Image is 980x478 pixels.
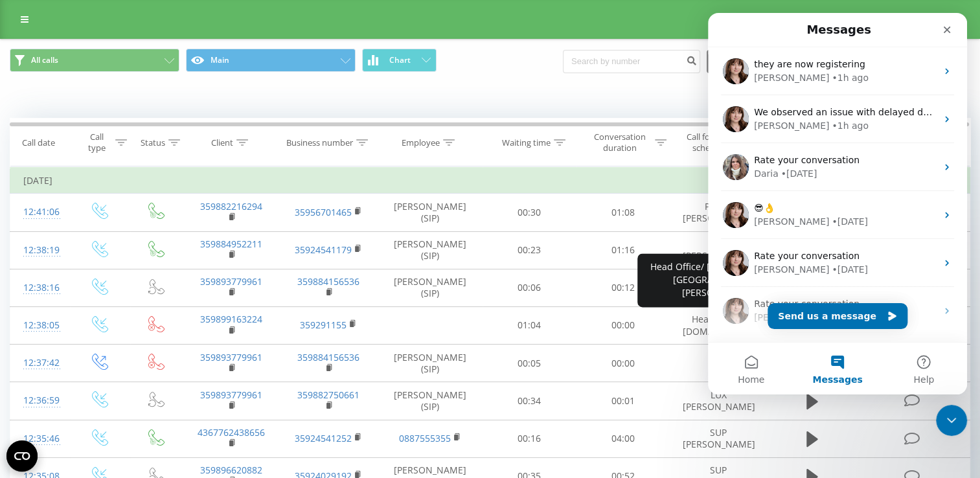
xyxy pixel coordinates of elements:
div: 12:37:42 [23,350,57,376]
a: 359884156536 [297,351,359,363]
div: 12:36:59 [23,388,57,413]
a: 359899163224 [200,313,262,325]
td: [PERSON_NAME] (SIP) [378,345,483,382]
td: 00:01 [576,382,670,420]
td: 00:34 [483,382,576,420]
button: Send us a message [60,290,199,316]
a: 0887555355 [399,432,451,444]
span: All calls [31,55,58,65]
div: • 1h ago [124,106,161,120]
img: Profile image for Olga [15,189,41,215]
span: Head Office/ [DOMAIN_NAME]... [683,313,765,337]
button: Open CMP widget [6,440,38,472]
td: [PERSON_NAME] (SIP) [378,231,483,269]
td: Portal: [PERSON_NAME] [670,194,767,231]
a: 359896620882 [200,464,262,476]
td: 00:00 [576,345,670,382]
td: SUP [PERSON_NAME] [670,231,767,269]
td: 04:00 [576,420,670,457]
td: 01:16 [576,231,670,269]
div: Call type [82,131,112,154]
span: Rate your conversation [46,142,152,152]
span: Help [205,362,226,371]
td: 00:23 [483,231,576,269]
div: 12:35:46 [23,426,57,451]
div: Business number [286,137,353,148]
td: 00:05 [483,345,576,382]
a: 359882750661 [297,389,359,401]
td: [PERSON_NAME] (SIP) [378,382,483,420]
td: [PERSON_NAME] (SIP) [378,194,483,231]
iframe: Intercom live chat [936,405,967,436]
div: • [DATE] [124,250,160,264]
a: 35924541252 [295,432,352,444]
a: 359884952211 [200,238,262,250]
a: 4367762438656 [198,426,265,438]
td: SUP [PERSON_NAME] [670,420,767,457]
a: 359893779961 [200,275,262,288]
span: 😎👌 [46,190,67,200]
div: [PERSON_NAME] [46,106,121,120]
iframe: Intercom live chat [708,13,967,394]
div: Head Office/ [DOMAIN_NAME] - [GEOGRAPHIC_DATA][PERSON_NAME] [646,261,790,300]
div: 12:38:19 [23,238,57,263]
div: Employee [402,137,440,148]
td: 01:08 [576,194,670,231]
td: 00:06 [483,269,576,306]
div: • [DATE] [73,154,109,168]
button: All calls [10,49,179,72]
td: 00:30 [483,194,576,231]
div: [PERSON_NAME] [46,250,121,264]
span: Messages [104,362,154,371]
a: 359882216294 [200,200,262,212]
td: 00:00 [576,306,670,344]
div: • [DATE] [124,202,160,216]
a: 359291155 [300,319,347,331]
a: 35956701465 [295,206,352,218]
div: [PERSON_NAME] [46,298,121,312]
a: 359893779961 [200,389,262,401]
td: 00:12 [576,269,670,306]
td: LUX [PERSON_NAME] [670,382,767,420]
input: Search by number [563,50,700,73]
button: Help [173,330,259,381]
div: [PERSON_NAME] [46,202,121,216]
div: 12:38:05 [23,313,57,338]
span: We observed an issue with delayed data delivery to external systems, but the hosting provider has... [46,94,944,104]
span: Rate your conversation [46,286,152,296]
span: Rate your conversation [46,238,152,248]
a: 359893779961 [200,351,262,363]
div: Call date [22,137,55,148]
div: Daria [46,154,71,168]
img: Profile image for Olga [15,237,41,263]
div: 12:38:16 [23,275,57,301]
span: Home [30,362,56,371]
button: Main [186,49,356,72]
a: 35924541179 [295,244,352,256]
td: [DATE] [10,168,970,194]
div: Client [211,137,233,148]
button: Messages [86,330,172,381]
div: Conversation duration [587,131,652,154]
td: 00:16 [483,420,576,457]
div: Waiting time [502,137,551,148]
div: Status [141,137,165,148]
button: Export [707,50,777,73]
img: Profile image for Olga [15,285,41,311]
a: 359884156536 [297,275,359,288]
div: 12:41:06 [23,199,57,225]
span: Chart [389,56,411,65]
img: Profile image for Daria [15,141,41,167]
td: [PERSON_NAME] (SIP) [378,269,483,306]
button: Chart [362,49,437,72]
td: 01:04 [483,306,576,344]
div: Call forwarding scheme title [681,131,749,154]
